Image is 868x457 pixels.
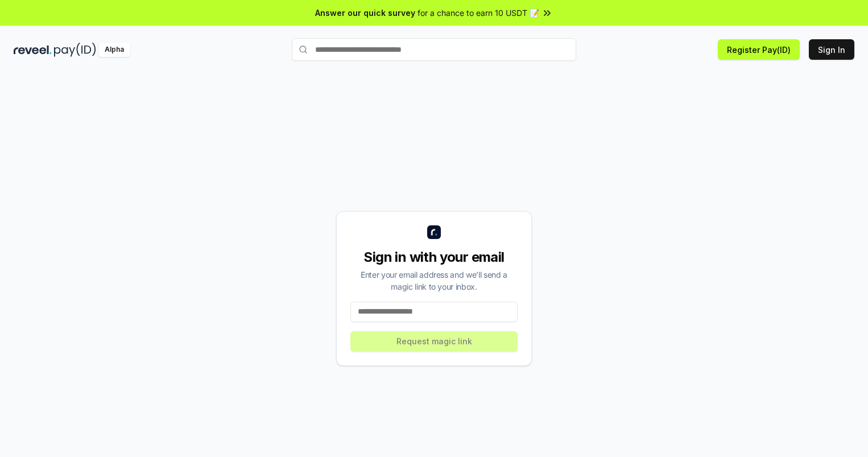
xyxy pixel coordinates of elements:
button: Sign In [809,39,854,60]
img: reveel_dark [14,43,52,57]
div: Enter your email address and we’ll send a magic link to your inbox. [350,269,518,293]
div: Sign in with your email [350,248,518,266]
img: pay_id [54,43,96,57]
div: Alpha [98,43,130,57]
img: logo_small [427,225,441,239]
span: for a chance to earn 10 USDT 📝 [418,7,539,19]
button: Register Pay(ID) [718,39,800,60]
span: Answer our quick survey [315,7,415,19]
